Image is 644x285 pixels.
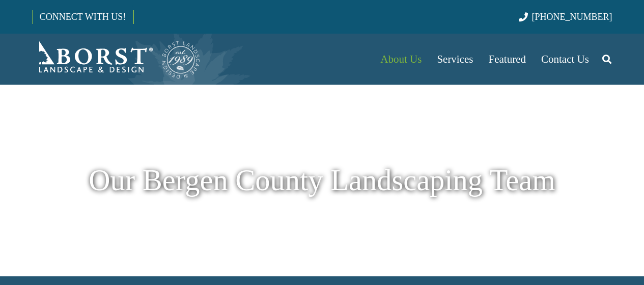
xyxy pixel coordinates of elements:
[32,39,201,80] a: Borst-Logo
[489,53,526,65] span: Featured
[429,34,481,85] a: Services
[519,12,612,22] a: [PHONE_NUMBER]
[534,34,597,85] a: Contact Us
[33,5,133,29] a: CONNECT WITH US!
[380,53,422,65] span: About Us
[437,53,473,65] span: Services
[532,12,612,22] span: [PHONE_NUMBER]
[541,53,589,65] span: Contact Us
[373,34,429,85] a: About Us
[481,34,534,85] a: Featured
[32,158,612,203] h1: Our Bergen County Landscaping Team
[597,46,617,72] a: Search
